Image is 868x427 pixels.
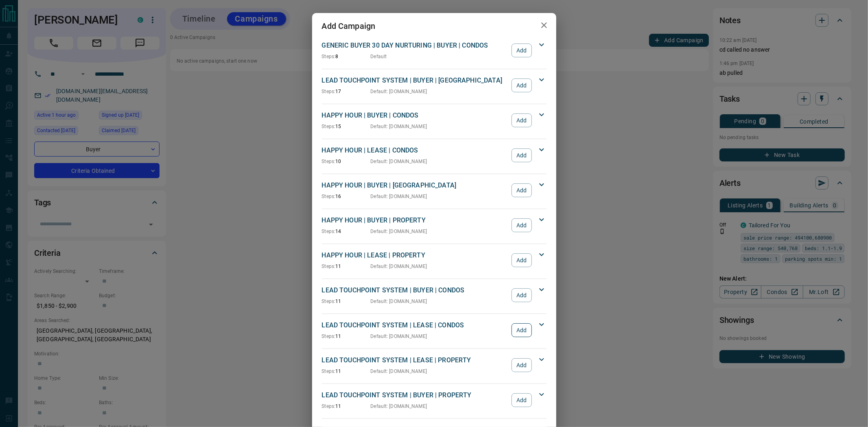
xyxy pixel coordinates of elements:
[512,323,531,337] button: Add
[322,214,547,237] div: HAPPY HOUR | BUYER | PROPERTYSteps:14Default: [DOMAIN_NAME]Add
[322,41,508,50] p: GENERIC BUYER 30 DAY NURTURING | BUYER | CONDOS
[322,333,336,339] span: Steps:
[322,285,508,295] p: LEAD TOUCHPOINT SYSTEM | BUYER | CONDOS
[512,44,531,57] button: Add
[512,288,531,302] button: Add
[322,284,547,307] div: LEAD TOUCHPOINT SYSTEM | BUYER | CONDOSSteps:11Default: [DOMAIN_NAME]Add
[322,333,371,340] p: 11
[322,74,547,97] div: LEAD TOUCHPOINT SYSTEM | BUYER | [GEOGRAPHIC_DATA]Steps:17Default: [DOMAIN_NAME]Add
[371,368,427,375] p: Default : [DOMAIN_NAME]
[322,249,547,272] div: HAPPY HOUR | LEASE | PROPERTYSteps:11Default: [DOMAIN_NAME]Add
[322,229,336,234] span: Steps:
[371,53,387,60] p: Default
[371,403,427,410] p: Default : [DOMAIN_NAME]
[322,264,336,269] span: Steps:
[371,158,427,165] p: Default : [DOMAIN_NAME]
[322,354,547,377] div: LEAD TOUCHPOINT SYSTEM | LEASE | PROPERTYSteps:11Default: [DOMAIN_NAME]Add
[322,123,371,130] p: 15
[322,298,371,305] p: 11
[512,113,531,127] button: Add
[322,111,508,120] p: HAPPY HOUR | BUYER | CONDOS
[322,320,508,330] p: LEAD TOUCHPOINT SYSTEM | LEASE | CONDOS
[512,148,531,162] button: Add
[322,368,371,375] p: 11
[322,298,336,304] span: Steps:
[322,193,371,200] p: 16
[322,216,508,225] p: HAPPY HOUR | BUYER | PROPERTY
[322,228,371,235] p: 14
[322,53,371,60] p: 8
[322,76,508,85] p: LEAD TOUCHPOINT SYSTEM | BUYER | [GEOGRAPHIC_DATA]
[371,298,427,305] p: Default : [DOMAIN_NAME]
[512,218,531,232] button: Add
[322,403,336,409] span: Steps:
[371,333,427,340] p: Default : [DOMAIN_NAME]
[371,193,427,200] p: Default : [DOMAIN_NAME]
[322,124,336,129] span: Steps:
[322,158,371,165] p: 10
[371,88,427,95] p: Default : [DOMAIN_NAME]
[322,194,336,199] span: Steps:
[322,159,336,164] span: Steps:
[322,54,336,59] span: Steps:
[322,89,336,94] span: Steps:
[322,251,508,260] p: HAPPY HOUR | LEASE | PROPERTY
[322,389,547,412] div: LEAD TOUCHPOINT SYSTEM | BUYER | PROPERTYSteps:11Default: [DOMAIN_NAME]Add
[322,403,371,410] p: 11
[512,183,531,197] button: Add
[322,144,547,167] div: HAPPY HOUR | LEASE | CONDOSSteps:10Default: [DOMAIN_NAME]Add
[512,78,531,92] button: Add
[322,368,336,374] span: Steps:
[371,123,427,130] p: Default : [DOMAIN_NAME]
[322,39,547,62] div: GENERIC BUYER 30 DAY NURTURING | BUYER | CONDOSSteps:8DefaultAdd
[512,253,531,267] button: Add
[512,393,531,407] button: Add
[322,263,371,270] p: 11
[322,181,508,190] p: HAPPY HOUR | BUYER | [GEOGRAPHIC_DATA]
[371,263,427,270] p: Default : [DOMAIN_NAME]
[322,319,547,342] div: LEAD TOUCHPOINT SYSTEM | LEASE | CONDOSSteps:11Default: [DOMAIN_NAME]Add
[322,179,547,202] div: HAPPY HOUR | BUYER | [GEOGRAPHIC_DATA]Steps:16Default: [DOMAIN_NAME]Add
[322,146,508,155] p: HAPPY HOUR | LEASE | CONDOS
[312,13,385,39] h2: Add Campaign
[322,88,371,95] p: 17
[322,109,547,132] div: HAPPY HOUR | BUYER | CONDOSSteps:15Default: [DOMAIN_NAME]Add
[371,228,427,235] p: Default : [DOMAIN_NAME]
[322,390,508,400] p: LEAD TOUCHPOINT SYSTEM | BUYER | PROPERTY
[512,358,531,372] button: Add
[322,355,508,365] p: LEAD TOUCHPOINT SYSTEM | LEASE | PROPERTY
